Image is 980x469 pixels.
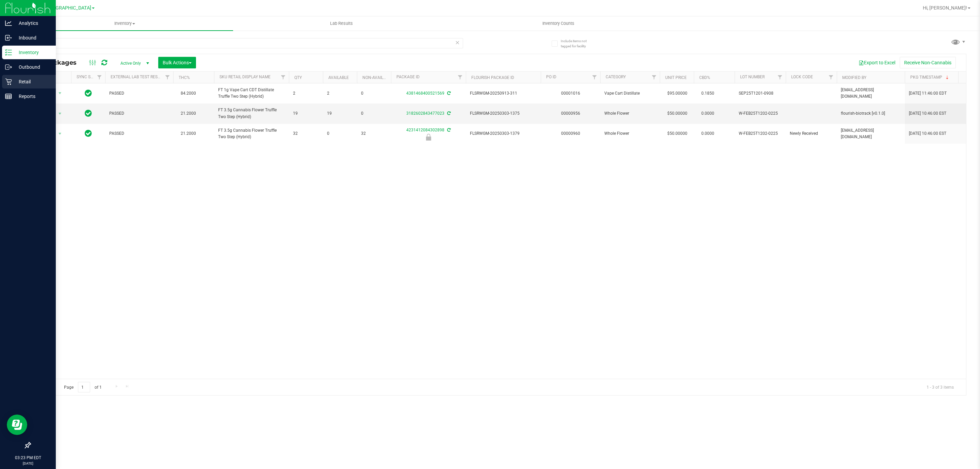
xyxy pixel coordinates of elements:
[3,455,53,461] p: 03:23 PM EDT
[45,5,91,11] span: [GEOGRAPHIC_DATA]
[12,19,53,27] p: Analytics
[12,34,53,42] p: Inbound
[293,90,319,97] span: 2
[450,16,667,31] a: Inventory Counts
[278,71,289,83] a: Filter
[909,110,946,117] span: [DATE] 10:46:00 EST
[56,88,64,98] span: select
[328,75,349,80] a: Available
[842,75,866,80] a: Modified By
[109,130,169,137] span: PASSED
[606,75,626,79] a: Category
[85,109,92,118] span: In Sync
[826,71,837,83] a: Filter
[740,75,765,79] a: Lot Number
[177,88,199,98] span: 84.2000
[16,16,233,31] a: Inventory
[218,87,285,100] span: FT 1g Vape Cart CDT Distillate Truffle Two Step (Hybrid)
[362,75,393,80] a: Non-Available
[12,92,53,100] p: Reports
[163,60,192,65] span: Bulk Actions
[739,110,782,117] span: W-FEB25T1202-0225
[35,59,83,66] span: All Packages
[5,20,12,27] inline-svg: Analytics
[58,382,107,392] span: Page of 1
[589,71,600,83] a: Filter
[361,90,387,97] span: 0
[790,130,833,137] span: Newly Received
[233,16,450,31] a: Lab Results
[293,110,319,117] span: 19
[5,64,12,70] inline-svg: Outbound
[921,382,959,392] span: 1 - 3 of 3 items
[361,110,387,117] span: 0
[179,75,190,80] a: THC%
[546,75,556,79] a: PO ID
[774,71,786,83] a: Filter
[791,75,813,79] a: Lock Code
[561,38,595,49] span: Include items not tagged for facility
[327,90,353,97] span: 2
[406,111,444,116] a: 3182602843477023
[390,134,467,141] div: Newly Received
[406,91,444,96] a: 4381468400521569
[56,109,64,118] span: select
[3,461,53,466] p: [DATE]
[854,57,900,68] button: Export to Excel
[699,75,710,80] a: CBD%
[923,5,967,11] span: Hi, [PERSON_NAME]!
[361,130,387,137] span: 32
[910,75,950,80] a: Pkg Timestamp
[446,128,451,132] span: Sync from Compliance System
[12,78,53,86] p: Retail
[111,75,164,79] a: External Lab Test Result
[533,20,584,27] span: Inventory Counts
[561,111,580,116] a: 00000956
[698,129,718,139] span: 0.0000
[446,111,451,116] span: Sync from Compliance System
[158,57,196,68] button: Bulk Actions
[909,130,946,137] span: [DATE] 10:46:00 EST
[77,75,103,79] a: Sync Status
[561,131,580,136] a: 00000960
[109,110,169,117] span: PASSED
[446,91,451,96] span: Sync from Compliance System
[12,48,53,56] p: Inventory
[5,34,12,41] inline-svg: Inbound
[698,88,718,98] span: 0.1850
[109,90,169,97] span: PASSED
[327,110,353,117] span: 19
[78,382,90,392] input: 1
[327,130,353,137] span: 0
[470,130,537,137] span: FLSRWGM-20250303-1379
[841,87,901,100] span: [EMAIL_ADDRESS][DOMAIN_NAME]
[841,127,901,140] span: [EMAIL_ADDRESS][DOMAIN_NAME]
[293,130,319,137] span: 32
[177,109,199,118] span: 21.2000
[604,110,656,117] span: Whole Flower
[396,75,420,79] a: Package ID
[16,20,233,27] span: Inventory
[455,38,460,47] span: Clear
[406,128,444,132] a: 4231412084302898
[294,75,302,80] a: Qty
[162,71,173,83] a: Filter
[470,90,537,97] span: FLSRWGM-20250913-311
[85,88,92,98] span: In Sync
[664,129,691,139] span: $50.00000
[12,63,53,71] p: Outbound
[604,90,656,97] span: Vape Cart Distillate
[5,93,12,100] inline-svg: Reports
[664,88,691,98] span: $95.00000
[30,38,463,48] input: Search Package ID, Item Name, SKU, Lot or Part Number...
[218,127,285,140] span: FT 3.5g Cannabis Flower Truffle Two Step (Hybrid)
[649,71,660,83] a: Filter
[900,57,956,68] button: Receive Non-Cannabis
[698,109,718,118] span: 0.0000
[218,107,285,120] span: FT 3.5g Cannabis Flower Truffle Two Step (Hybrid)
[561,91,580,96] a: 00001016
[321,20,362,27] span: Lab Results
[909,90,947,97] span: [DATE] 11:46:00 EDT
[664,109,691,118] span: $50.00000
[604,130,656,137] span: Whole Flower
